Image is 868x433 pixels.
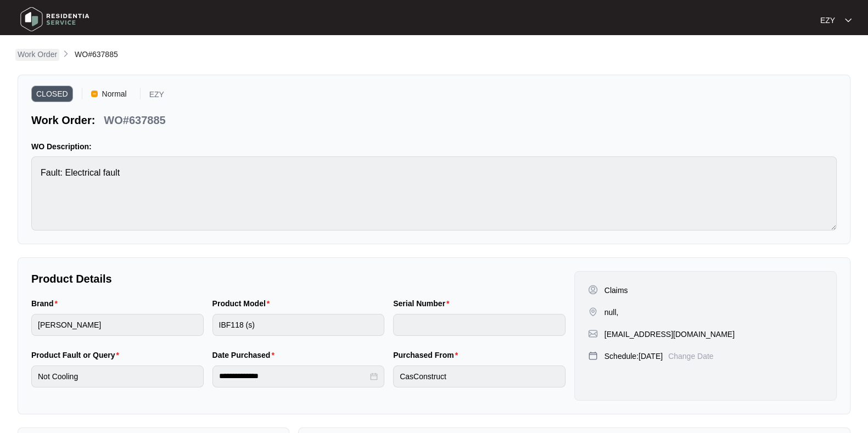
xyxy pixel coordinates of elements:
img: chevron-right [61,49,70,58]
label: Product Model [212,298,275,309]
label: Serial Number [393,298,453,309]
span: Normal [98,86,131,102]
p: EZY [149,91,164,102]
span: WO#637885 [75,50,118,59]
input: Product Fault or Query [31,365,204,387]
a: Work Order [15,49,59,61]
label: Purchased From [393,350,462,361]
p: WO#637885 [104,113,165,128]
input: Purchased From [393,365,565,387]
input: Product Model [212,314,385,336]
p: Schedule: [DATE] [604,351,663,362]
img: Vercel Logo [91,91,98,97]
label: Product Fault or Query [31,350,124,361]
img: user-pin [588,285,598,295]
p: WO Description: [31,141,837,152]
input: Serial Number [393,314,565,336]
p: [EMAIL_ADDRESS][DOMAIN_NAME] [604,329,735,340]
img: map-pin [588,329,598,339]
p: Work Order: [31,113,95,128]
label: Date Purchased [212,350,279,361]
img: map-pin [588,307,598,317]
input: Brand [31,314,204,336]
p: Claims [604,285,628,296]
img: dropdown arrow [845,18,852,23]
img: map-pin [588,351,598,361]
p: EZY [820,15,835,26]
span: CLOSED [31,86,73,102]
input: Date Purchased [219,370,368,382]
p: Work Order [18,49,57,60]
p: Product Details [31,271,565,286]
img: residentia service logo [16,3,93,36]
p: null, [604,307,619,318]
label: Brand [31,298,62,309]
p: Change Date [668,351,714,362]
textarea: Fault: Electrical fault [31,156,837,230]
